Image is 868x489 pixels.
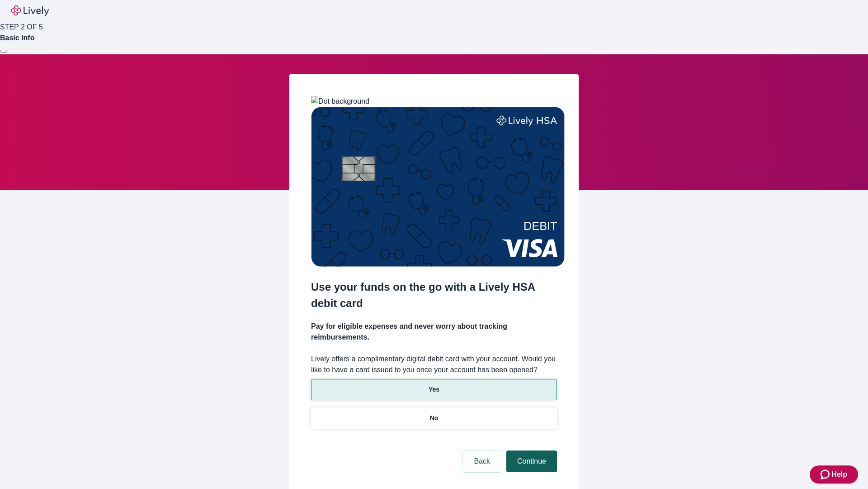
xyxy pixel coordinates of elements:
[463,451,501,472] button: Back
[311,407,557,429] button: No
[311,354,557,375] label: Lively offers a complimentary digital debit card with your account. Would you like to have a card...
[311,96,369,107] img: Dot background
[506,451,557,472] button: Continue
[11,5,49,16] img: Lively
[311,379,557,400] button: Yes
[430,413,439,423] p: No
[810,465,858,484] button: Zendesk support iconHelp
[831,469,847,480] span: Help
[429,385,439,394] p: Yes
[311,279,557,312] h2: Use your funds on the go with a Lively HSA debit card
[311,107,565,267] img: Debit card
[311,321,557,343] h4: Pay for eligible expenses and never worry about tracking reimbursements.
[821,469,831,480] svg: Zendesk support icon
